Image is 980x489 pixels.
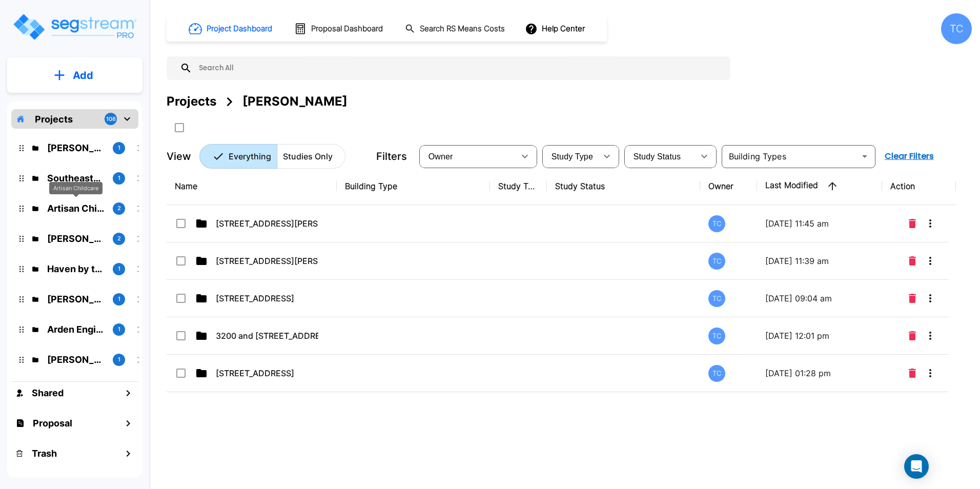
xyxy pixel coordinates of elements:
[547,168,700,205] th: Study Status
[920,325,941,346] button: More-Options
[765,217,874,230] p: [DATE] 11:45 am
[118,264,120,273] p: 1
[277,144,345,169] button: Studies Only
[167,168,337,205] th: Name
[216,255,318,267] p: [STREET_ADDRESS][PERSON_NAME]
[905,213,920,234] button: Delete
[167,149,191,164] p: View
[199,144,277,169] button: Everything
[33,416,72,430] h1: Proposal
[169,117,190,138] button: SelectAll
[920,363,941,383] button: More-Options
[904,454,929,479] div: Open Intercom Messenger
[118,355,120,364] p: 1
[199,144,345,169] div: Platform
[765,292,874,304] p: [DATE] 09:04 am
[708,365,725,382] div: TC
[216,217,318,230] p: [STREET_ADDRESS][PERSON_NAME]
[242,92,348,111] div: [PERSON_NAME]
[117,204,121,213] p: 2
[47,232,105,246] p: Louis Chiasson
[47,141,105,155] p: Owen Tracey
[192,56,725,80] input: Search All
[311,23,383,35] h1: Proposal Dashboard
[47,292,105,306] p: Chris Gilleland - 618 N Carolina Ave
[167,92,216,111] div: Projects
[757,168,882,205] th: Last Modified
[552,152,593,161] span: Study Type
[401,19,511,39] button: Search RS Means Costs
[283,150,333,162] p: Studies Only
[47,171,105,185] p: Southeastern General Contractors
[376,149,407,164] p: Filters
[882,168,956,205] th: Action
[185,17,278,40] button: Project Dashboard
[857,149,872,164] button: Open
[421,142,515,171] div: Select
[47,322,105,336] p: Arden Engineering Improvements
[708,253,725,270] div: TC
[118,144,120,152] p: 1
[290,18,389,39] button: Proposal Dashboard
[765,255,874,267] p: [DATE] 11:39 am
[73,68,93,83] p: Add
[634,152,681,161] span: Study Status
[708,290,725,307] div: TC
[905,363,920,383] button: Delete
[118,174,120,182] p: 1
[47,353,105,366] p: Burtons Grill - Wayne, PA
[117,234,121,243] p: 2
[920,251,941,271] button: More-Options
[216,330,318,342] p: 3200 and [STREET_ADDRESS][PERSON_NAME]
[7,60,142,90] button: Add
[708,215,725,232] div: TC
[106,115,116,124] p: 108
[428,152,453,161] span: Owner
[337,168,490,205] th: Building Type
[49,182,103,195] div: Artisan Childcare
[420,23,505,35] h1: Search RS Means Costs
[725,149,855,164] input: Building Types
[118,295,120,303] p: 1
[12,12,137,42] img: Logo
[905,288,920,309] button: Delete
[700,168,757,205] th: Owner
[216,367,318,379] p: [STREET_ADDRESS]
[47,262,105,276] p: Haven by the Sea
[32,386,64,400] h1: Shared
[881,146,938,167] button: Clear Filters
[35,112,73,126] p: Projects
[490,168,547,205] th: Study Type
[216,292,318,304] p: [STREET_ADDRESS]
[941,13,972,44] div: TC
[32,446,57,460] h1: Trash
[708,328,725,344] div: TC
[207,23,272,35] h1: Project Dashboard
[920,288,941,309] button: More-Options
[47,201,105,215] p: Artisan Childcare
[765,367,874,379] p: [DATE] 01:28 pm
[626,142,694,171] div: Select
[118,325,120,334] p: 1
[229,150,271,162] p: Everything
[523,19,589,38] button: Help Center
[905,325,920,346] button: Delete
[920,213,941,234] button: More-Options
[905,251,920,271] button: Delete
[765,330,874,342] p: [DATE] 12:01 pm
[544,142,597,171] div: Select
